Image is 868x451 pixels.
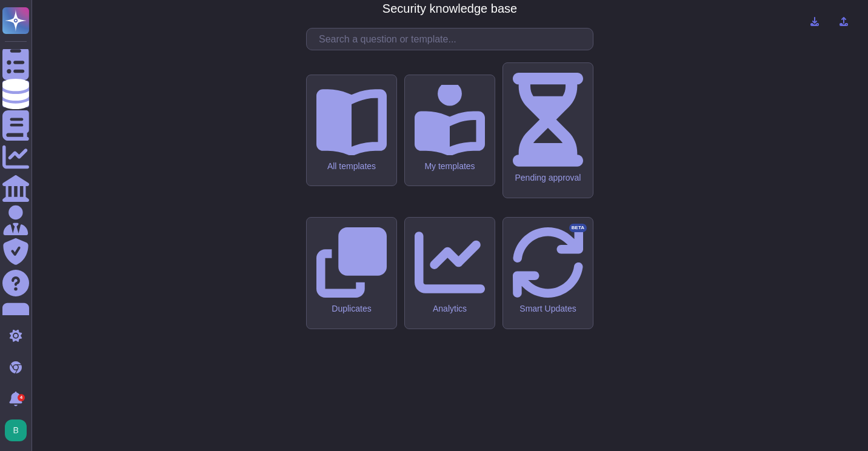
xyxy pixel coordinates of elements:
div: Analytics [415,304,485,314]
div: BETA [569,224,587,232]
div: Duplicates [316,304,387,314]
h3: Security knowledge base [382,1,517,16]
button: user [2,417,35,444]
div: All templates [316,161,387,172]
div: My templates [415,161,485,172]
input: Search a question or template... [313,28,593,50]
img: user [5,419,27,441]
div: 4 [18,394,25,401]
div: Smart Updates [513,304,583,314]
div: Pending approval [513,173,583,183]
